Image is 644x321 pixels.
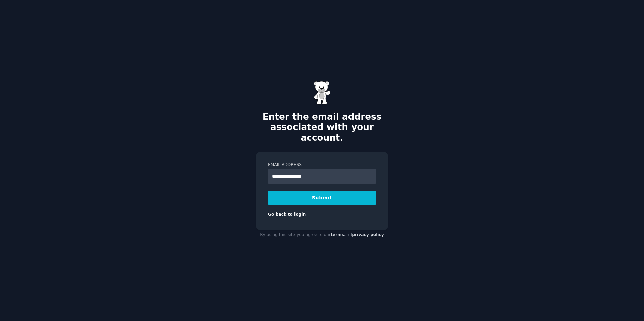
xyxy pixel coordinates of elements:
[256,112,388,143] h2: Enter the email address associated with your account.
[268,162,376,168] label: Email Address
[314,81,330,105] img: Gummy Bear
[268,191,376,205] button: Submit
[268,212,306,217] a: Go back to login
[352,232,384,237] a: privacy policy
[331,232,344,237] a: terms
[256,230,388,240] div: By using this site you agree to our and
